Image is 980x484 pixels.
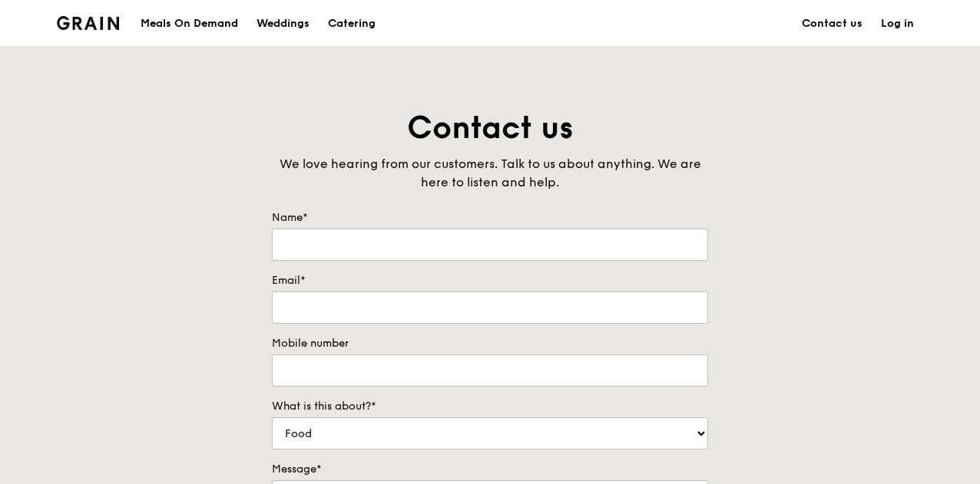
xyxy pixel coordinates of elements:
div: Weddings [257,1,310,47]
label: Email* [272,273,708,288]
a: Catering [319,1,385,47]
h1: Contact us [272,107,708,149]
label: Name* [272,210,708,226]
img: Grain [57,16,119,30]
div: Catering [328,1,376,47]
label: What is this about?* [272,399,708,414]
div: Meals On Demand [141,1,238,47]
a: Log in [872,1,923,47]
div: We love hearing from our customers. Talk to us about anything. We are here to listen and help. [272,155,708,192]
label: Mobile number [272,336,708,351]
label: Message* [272,462,708,477]
a: Weddings [247,1,319,47]
a: Contact us [793,1,872,47]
